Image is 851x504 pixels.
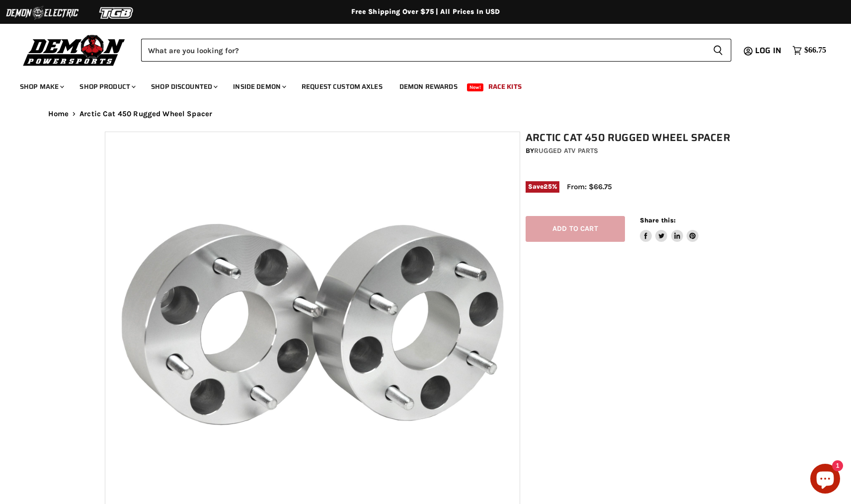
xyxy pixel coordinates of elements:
aside: Share this: [640,216,699,242]
img: Demon Electric Logo 2 [5,3,79,22]
span: From: $66.75 [567,182,612,191]
a: Home [48,110,69,118]
span: New! [467,83,484,91]
a: Race Kits [481,76,529,97]
input: Search [141,39,705,62]
span: 25 [543,183,551,190]
a: Shop Make [12,76,70,97]
form: Product [141,39,731,62]
button: Search [705,39,731,62]
a: Request Custom Axles [294,76,390,97]
a: Shop Discounted [144,76,224,97]
ul: Main menu [12,72,824,97]
span: $66.75 [804,46,826,55]
div: by [526,145,752,156]
a: Shop Product [72,76,142,97]
a: Rugged ATV Parts [534,146,598,155]
img: TGB Logo 2 [79,3,154,22]
a: $66.75 [787,43,831,58]
h1: Arctic Cat 450 Rugged Wheel Spacer [526,132,752,144]
img: Demon Powersports [20,32,129,68]
a: Log in [751,46,787,55]
inbox-online-store-chat: Shopify online store chat [807,464,843,496]
a: Demon Rewards [392,76,465,97]
nav: Breadcrumbs [28,110,823,118]
span: Arctic Cat 450 Rugged Wheel Spacer [79,110,212,118]
a: Inside Demon [226,76,292,97]
span: Save % [526,181,559,192]
span: Share this: [640,216,676,224]
span: Log in [755,44,781,57]
div: Free Shipping Over $75 | All Prices In USD [28,7,823,16]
